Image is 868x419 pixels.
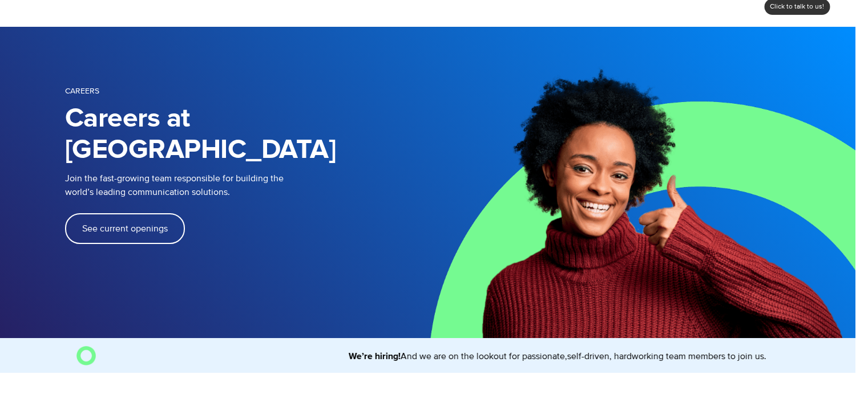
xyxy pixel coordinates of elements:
[100,349,767,363] marquee: And we are on the lookout for passionate,self-driven, hardworking team members to join us. Come, ...
[65,172,405,199] p: Join the fast-growing team responsible for building the world’s leading communication solutions.
[65,213,185,244] a: See current openings
[76,346,96,365] img: O Image
[65,86,99,96] span: Careers
[337,352,389,361] strong: We’re hiring!
[82,224,168,233] span: See current openings
[65,103,422,166] h1: Careers at [GEOGRAPHIC_DATA]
